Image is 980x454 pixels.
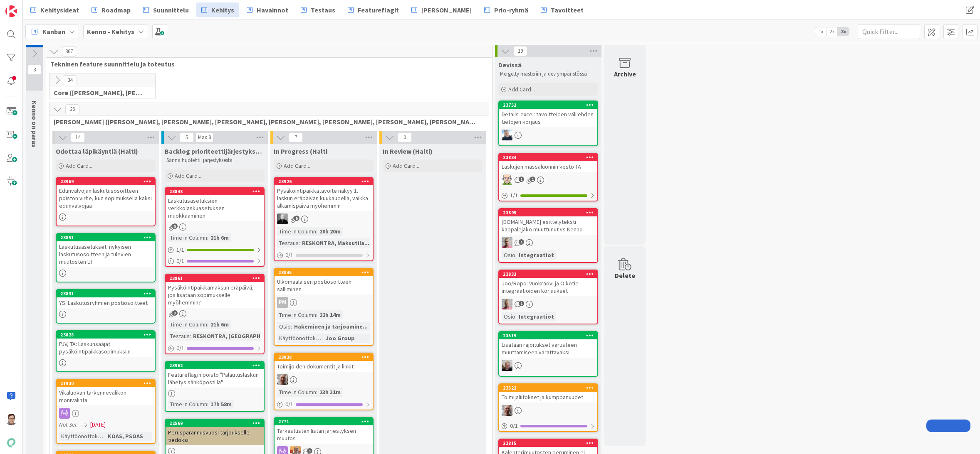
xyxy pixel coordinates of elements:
[503,102,597,108] div: 23752
[40,5,79,15] span: Kehitysideat
[285,400,293,409] span: 0 / 1
[172,310,178,316] span: 3
[50,60,482,68] span: Tekninen feature suunnittelu ja toteutus
[499,299,597,309] div: HJ
[169,420,264,426] div: 22569
[503,210,597,216] div: 23895
[63,75,77,85] span: 34
[815,27,827,36] span: 1x
[169,275,264,281] div: 23861
[275,425,373,444] div: Tarkastusten listan järjestyksen muutos
[138,2,194,17] a: Suunnittelu
[166,362,264,369] div: 23962
[60,380,155,386] div: 21930
[316,310,317,319] span: :
[257,5,288,15] span: Havainnot
[196,2,239,17] a: Kehitys
[317,227,343,236] div: 20h 20m
[275,178,373,211] div: 23926Pysäköintipaikkatavoite näkyy 1. laskun eräpäivän kuukaudella, vaikka alkamispäivä myöhemmin
[502,250,515,260] div: Osio
[57,297,155,308] div: YS: Laskutusryhmien postiosoitteet
[502,237,512,248] img: HJ
[166,427,264,445] div: Perusparannusvuosi tarjoukselle tiedoksi
[503,271,597,277] div: 23832
[176,245,184,254] span: 1 / 1
[42,27,65,37] span: Kanban
[499,270,597,278] div: 23832
[166,420,264,427] div: 22569
[294,216,299,221] span: 5
[277,310,316,319] div: Time in Column
[275,214,373,224] div: MV
[169,363,264,368] div: 23962
[275,276,373,294] div: Ulkomaalaisen postiosoitteen salliminen
[502,312,515,321] div: Osio
[502,405,512,416] img: VH
[615,270,635,280] div: Delete
[517,250,556,260] div: Integraatiot
[499,216,597,235] div: [DOMAIN_NAME] esittelyteksti kappalejako muuttunut vs Kenno
[317,388,343,397] div: 23h 31m
[519,239,524,245] span: 1
[207,233,208,242] span: :
[499,332,597,358] div: 23519Lisätään rajoitukset varusteen muuttamiseen varattavaksi
[502,130,512,140] img: JJ
[393,162,419,169] span: Add Card...
[56,147,138,155] span: Odottaa läpikäyntiä (Halti)
[421,5,472,15] span: [PERSON_NAME]
[176,257,184,265] span: 0 / 1
[499,439,597,447] div: 23815
[551,5,584,15] span: Tavoitteet
[168,400,207,409] div: Time in Column
[62,47,76,56] span: 367
[175,172,201,179] span: Add Card...
[277,334,322,343] div: Käyttöönottokriittisyys
[87,2,136,17] a: Roadmap
[383,147,433,155] span: In Review (Halti)
[27,65,42,75] span: 3
[502,299,512,309] img: HJ
[190,331,191,341] span: :
[168,320,207,329] div: Time in Column
[307,448,312,454] span: 1
[316,388,317,397] span: :
[166,245,264,255] div: 1/1
[57,290,155,297] div: 23831
[530,177,535,182] span: 1
[66,162,92,169] span: Add Card...
[60,291,155,297] div: 23831
[292,322,370,331] div: Hakeminen ja tarjoamine...
[503,385,597,391] div: 23522
[57,331,155,357] div: 23828PJV, TA: Laskunsaajat pysäköintipaikkasopimuksiin
[278,354,373,360] div: 23938
[275,178,373,185] div: 23926
[510,191,518,200] span: 1 / 1
[208,233,231,242] div: 21h 6m
[166,420,264,445] div: 22569Perusparannusvuosi tarjoukselle tiedoksi
[536,2,589,17] a: Tavoitteet
[398,133,412,142] span: 0
[517,312,556,321] div: Integraatiot
[57,380,155,387] div: 21930
[503,333,597,339] div: 23519
[278,179,373,184] div: 23926
[211,5,234,15] span: Kehitys
[166,188,264,195] div: 23848
[166,157,263,164] p: Sanna huolehtii järjestyksestä
[499,161,597,172] div: Laskujen massaluonnin kesto TA
[166,369,264,388] div: Featureflagin poisto "Palautuslaskun lähetys sähköpostilla"
[57,339,155,357] div: PJV, TA: Laskunsaajat pysäköintipaikkasopimuksiin
[479,2,533,17] a: Prio-ryhmä
[166,343,264,353] div: 0/1
[499,190,597,201] div: 1/1
[60,235,155,240] div: 23851
[275,250,373,260] div: 0/1
[499,174,597,185] div: AN
[275,269,373,294] div: 23045Ulkomaalaisen postiosoitteen salliminen
[60,332,155,338] div: 23828
[299,238,300,248] span: :
[284,162,310,169] span: Add Card...
[499,101,597,109] div: 23752
[500,71,596,77] p: Mergetty masteriin ja dev ympäristössä
[275,399,373,410] div: 0/1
